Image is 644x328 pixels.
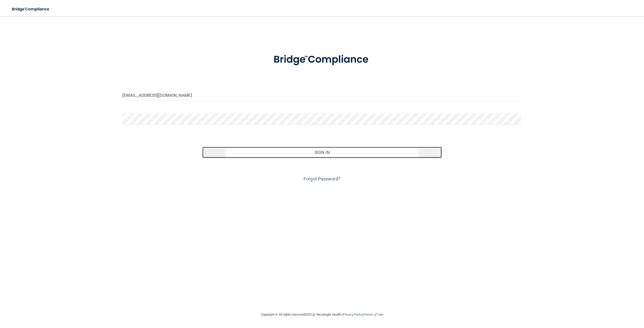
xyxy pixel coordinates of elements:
[304,176,340,181] a: Forgot Password?
[122,89,522,101] input: Email
[230,307,414,323] div: Copyright © All rights reserved 2025 @ Rectangle Health | |
[364,313,383,316] a: Terms of Use
[343,313,363,316] a: Privacy Policy
[202,147,442,158] button: Sign In
[263,46,381,73] img: bridge_compliance_login_screen.278c3ca4.svg
[8,4,54,14] img: bridge_compliance_login_screen.278c3ca4.svg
